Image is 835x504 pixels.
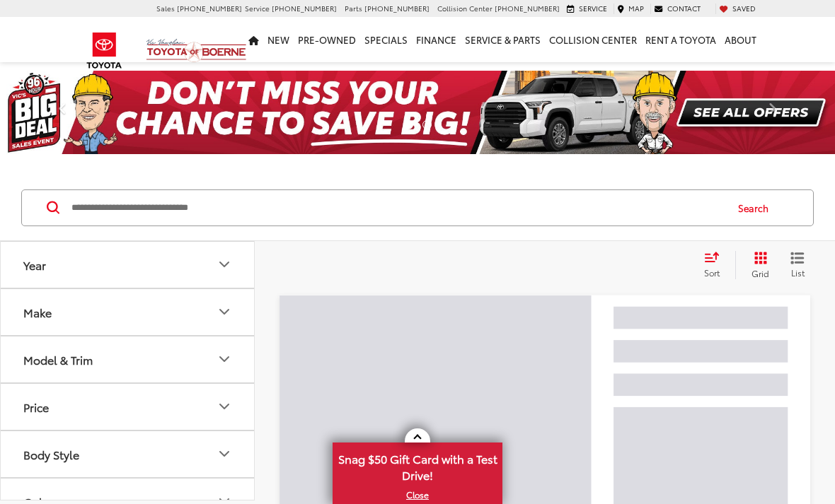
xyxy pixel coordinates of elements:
button: Body StyleBody Style [1,431,255,477]
div: Year [216,256,233,273]
a: About [720,17,761,62]
span: Service [579,3,607,13]
button: MakeMake [1,289,255,335]
a: Pre-Owned [294,17,360,62]
a: Map [614,4,647,13]
button: Model & TrimModel & Trim [1,336,255,382]
div: Price [23,400,49,414]
button: List View [780,251,815,279]
a: Finance [412,17,461,62]
span: Collision Center [437,3,493,13]
a: Contact [650,4,704,13]
div: Make [23,305,52,319]
span: Contact [667,3,701,13]
a: Home [244,17,263,62]
span: Service [245,3,270,13]
span: Grid [751,267,769,279]
span: Map [628,3,644,13]
div: Body Style [23,447,79,461]
button: PricePrice [1,384,255,430]
div: Model & Trim [23,353,93,366]
span: Parts [345,3,362,13]
span: [PHONE_NUMBER] [364,3,430,13]
span: List [790,266,805,279]
img: Vic Vaughan Toyota of Boerne [146,38,247,63]
a: Rent a Toyota [641,17,720,62]
span: Saved [732,3,756,13]
div: Body Style [216,445,233,462]
div: Model & Trim [216,351,233,368]
a: Service & Parts: Opens in a new tab [461,17,545,62]
button: Search [725,190,789,225]
span: Sort [704,266,720,279]
span: [PHONE_NUMBER] [495,3,560,13]
span: [PHONE_NUMBER] [272,3,337,13]
a: Service [563,4,611,13]
input: Search by Make, Model, or Keyword [70,191,725,225]
span: Sales [156,3,175,13]
a: My Saved Vehicles [715,4,759,13]
a: Specials [360,17,412,62]
button: Select sort value [697,251,735,279]
img: Toyota [78,28,131,74]
span: [PHONE_NUMBER] [177,3,242,13]
a: New [263,17,294,62]
span: Snag $50 Gift Card with a Test Drive! [334,444,501,487]
div: Make [216,303,233,320]
button: Grid View [735,251,780,279]
button: YearYear [1,242,255,288]
div: Year [23,258,46,271]
div: Price [216,398,233,415]
a: Collision Center [545,17,641,62]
